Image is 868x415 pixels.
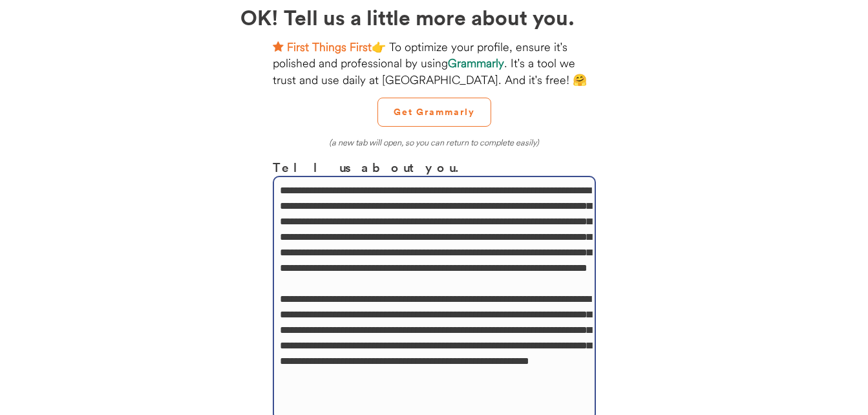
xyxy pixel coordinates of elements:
[240,1,628,32] h2: OK! Tell us a little more about you.
[377,98,491,127] button: Get Grammarly
[329,137,539,147] em: (a new tab will open, so you can return to complete easily)
[273,39,596,88] div: 👉 To optimize your profile, ensure it's polished and professional by using . It's a tool we trust...
[287,39,372,54] strong: First Things First
[448,56,504,70] strong: Grammarly
[273,158,596,176] h3: Tell us about you.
